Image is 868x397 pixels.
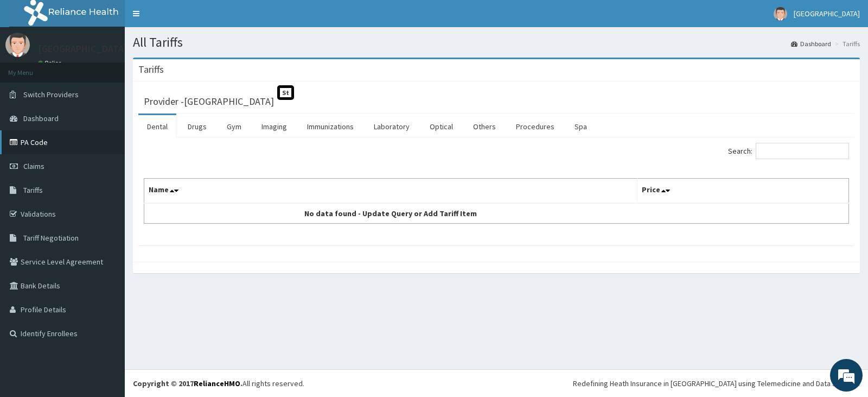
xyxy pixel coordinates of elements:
p: [GEOGRAPHIC_DATA] [38,44,127,54]
th: Price [637,179,849,204]
a: Immunizations [298,115,362,138]
span: Switch Providers [23,90,79,99]
li: Tariffs [832,39,860,48]
footer: All rights reserved. [125,369,868,397]
img: User Image [774,7,787,21]
img: User Image [5,33,30,57]
span: Dashboard [23,114,59,123]
input: Search: [756,143,849,159]
a: Procedures [507,115,563,138]
a: Online [38,59,64,67]
h3: Tariffs [138,65,164,74]
div: Redefining Heath Insurance in [GEOGRAPHIC_DATA] using Telemedicine and Data Science! [573,378,860,389]
span: Claims [23,161,44,171]
a: Dental [138,115,176,138]
a: Others [464,115,505,138]
a: Laboratory [365,115,418,138]
a: RelianceHMO [194,379,240,388]
a: Imaging [253,115,296,138]
span: St [277,85,294,100]
span: Tariff Negotiation [23,233,79,243]
h3: Provider - [GEOGRAPHIC_DATA] [144,97,274,106]
a: Optical [421,115,462,138]
label: Search: [728,143,849,159]
a: Drugs [179,115,215,138]
a: Gym [218,115,250,138]
td: No data found - Update Query or Add Tariff Item [144,203,637,224]
a: Spa [566,115,596,138]
a: Dashboard [791,39,831,48]
span: Tariffs [23,185,43,195]
th: Name [144,179,637,204]
span: [GEOGRAPHIC_DATA] [794,9,860,18]
h1: All Tariffs [133,35,860,49]
strong: Copyright © 2017 . [133,379,242,388]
